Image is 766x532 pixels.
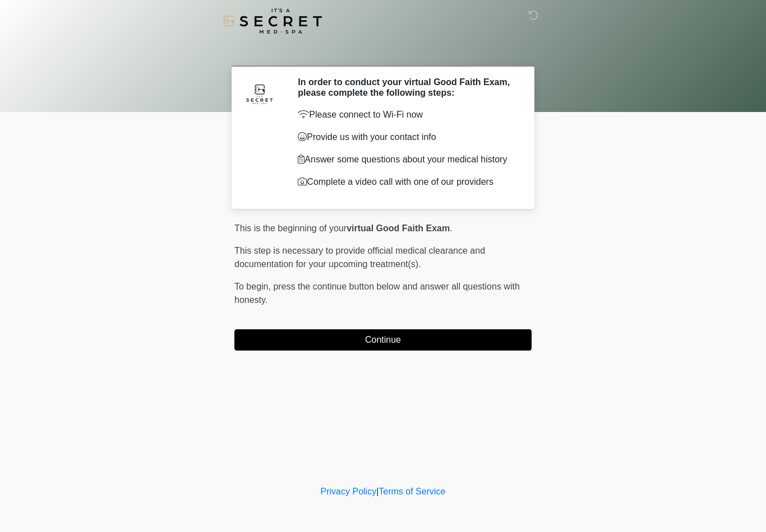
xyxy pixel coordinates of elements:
[298,77,515,98] h2: In order to conduct your virtual Good Faith Exam, please complete the following steps:
[379,487,445,496] a: Terms of Service
[298,175,515,189] p: Complete a video call with one of our providers
[298,130,515,144] p: Provide us with your contact info
[243,77,276,110] img: Agent Avatar
[376,487,379,496] a: |
[226,40,540,61] h1: ‎ ‎
[298,153,515,166] p: Answer some questions about your medical history
[234,282,273,291] span: To begin,
[234,223,347,233] span: This is the beginning of your
[450,223,452,233] span: .
[321,487,377,496] a: Privacy Policy
[234,329,532,351] button: Continue
[223,8,322,34] img: It's A Secret Med Spa Logo
[234,246,485,269] span: This step is necessary to provide official medical clearance and documentation for your upcoming ...
[298,108,515,122] p: Please connect to Wi-Fi now
[347,223,450,233] strong: virtual Good Faith Exam
[234,282,520,305] span: press the continue button below and answer all questions with honesty.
